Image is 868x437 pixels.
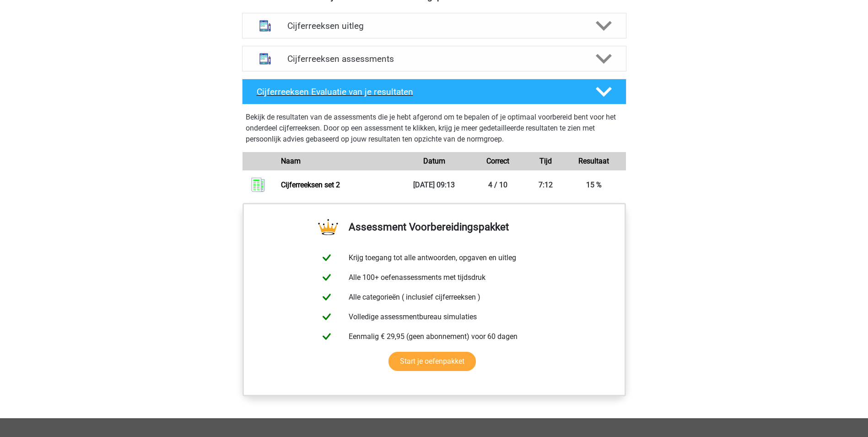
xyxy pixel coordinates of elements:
div: Naam [274,156,402,167]
img: cijferreeksen uitleg [253,14,277,38]
a: uitleg Cijferreeksen uitleg [238,13,630,38]
h4: Cijferreeksen Evaluatie van je resultaten [257,87,581,97]
a: assessments Cijferreeksen assessments [238,46,630,71]
a: Start je oefenpakket [388,352,476,371]
p: Bekijk de resultaten van de assessments die je hebt afgerond om te bepalen of je optimaal voorber... [246,112,623,145]
a: Cijferreeksen set 2 [281,180,340,189]
img: cijferreeksen assessments [253,47,277,71]
h4: Cijferreeksen uitleg [287,21,581,31]
div: Resultaat [562,156,626,167]
div: Tijd [530,156,562,167]
div: Datum [402,156,466,167]
div: Correct [466,156,530,167]
a: Cijferreeksen Evaluatie van je resultaten [238,79,630,104]
h4: Cijferreeksen assessments [287,54,581,64]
